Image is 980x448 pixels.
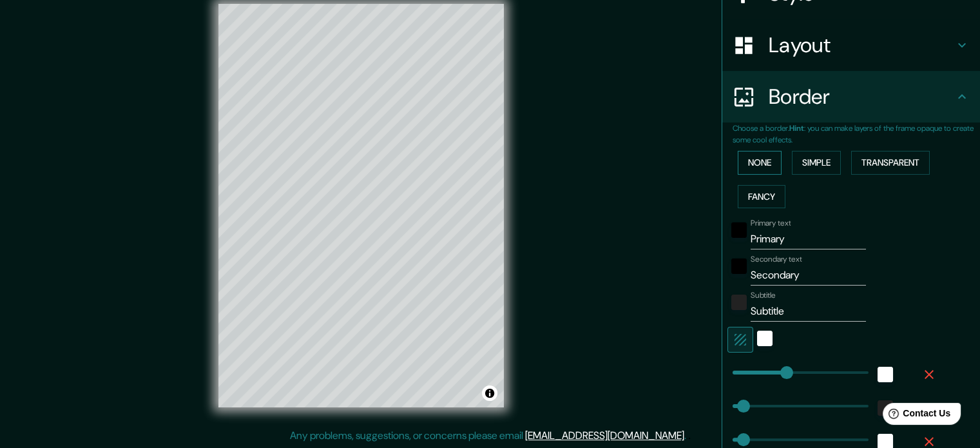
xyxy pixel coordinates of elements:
[769,84,954,110] h4: Border
[722,71,980,122] div: Border
[733,122,980,146] p: Choose a border. : you can make layers of the frame opaque to create some cool effects.
[738,185,785,209] button: Fancy
[878,367,893,382] button: white
[751,254,802,265] label: Secondary text
[851,151,930,175] button: Transparent
[751,218,791,229] label: Primary text
[722,19,980,71] div: Layout
[688,428,691,443] div: .
[757,331,773,346] button: white
[769,32,954,58] h4: Layout
[731,295,747,310] button: color-222222
[731,222,747,238] button: black
[525,429,684,442] a: [EMAIL_ADDRESS][DOMAIN_NAME]
[865,398,966,434] iframe: Help widget launcher
[686,428,688,443] div: .
[738,151,782,175] button: None
[792,151,841,175] button: Simple
[290,428,686,443] p: Any problems, suggestions, or concerns please email .
[789,123,804,133] b: Hint
[482,385,497,401] button: Toggle attribution
[751,290,776,301] label: Subtitle
[731,258,747,274] button: black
